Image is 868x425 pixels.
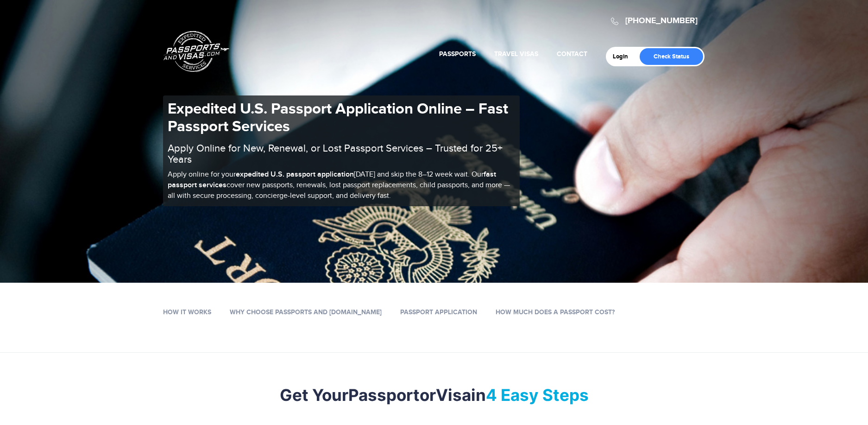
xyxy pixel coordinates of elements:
a: How Much Does a Passport Cost? [496,308,615,316]
a: Passport Application [400,308,477,316]
a: [PHONE_NUMBER] [625,16,698,26]
a: Check Status [640,48,703,65]
a: Why Choose Passports and [DOMAIN_NAME] [230,308,382,316]
a: Passports [439,50,476,58]
h2: Get Your or in [163,385,705,405]
a: Login [613,53,635,60]
a: How it works [163,308,211,316]
strong: Visa [436,385,471,405]
a: Contact [557,50,587,58]
strong: Passport [348,385,420,405]
h2: Apply Online for New, Renewal, or Lost Passport Services – Trusted for 25+ Years [168,143,515,165]
a: Travel Visas [494,50,538,58]
b: expedited U.S. passport application [236,170,354,179]
mark: 4 Easy Steps [486,385,589,405]
p: Apply online for your [DATE] and skip the 8–12 week wait. Our cover new passports, renewals, lost... [168,170,515,202]
a: Passports & [DOMAIN_NAME] [164,31,229,72]
h1: Expedited U.S. Passport Application Online – Fast Passport Services [168,100,515,136]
